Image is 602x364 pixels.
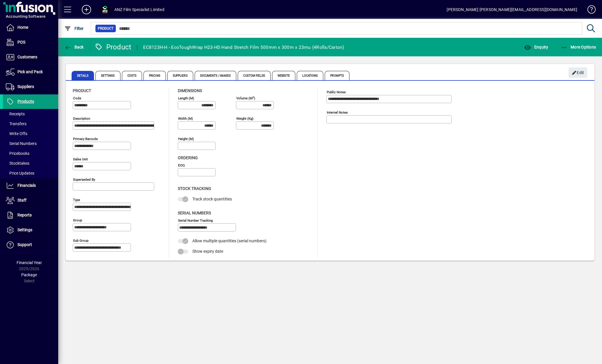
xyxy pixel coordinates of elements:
a: Customers [3,50,58,64]
button: Filter [63,23,85,34]
a: Reports [3,208,58,223]
sup: 3 [253,96,254,98]
mat-label: Group [73,218,82,222]
a: Serial Numbers [3,139,58,148]
span: Financials [17,183,36,188]
mat-label: Internal Notes [327,110,348,114]
mat-label: Volume (m ) [236,96,255,100]
span: Enquiry [524,45,548,49]
span: Serial Numbers [178,211,211,215]
span: Customers [17,55,37,59]
mat-label: Sub group [73,239,88,243]
a: Knowledge Base [583,1,595,20]
span: Stock Tracking [178,186,211,191]
mat-label: Superseded by [73,177,95,182]
mat-label: Description [73,116,90,121]
button: Edit [569,67,587,78]
span: Home [17,25,28,30]
span: POS [17,40,25,44]
a: Financials [3,178,58,193]
span: Transfers [6,121,26,126]
mat-label: Type [73,198,80,202]
span: Edit [572,68,584,78]
a: Support [3,238,58,252]
button: More Options [559,42,598,52]
div: Product [95,42,132,52]
span: Costs [122,71,142,80]
div: [PERSON_NAME] [PERSON_NAME][EMAIL_ADDRESS][DOMAIN_NAME] [447,5,577,14]
a: Suppliers [3,80,58,94]
span: Settings [17,227,32,232]
span: Price Updates [6,171,34,175]
span: Pricing [143,71,166,80]
mat-label: Sales unit [73,157,88,161]
span: Prompts [325,71,349,80]
span: Filter [64,26,84,31]
span: Receipts [6,112,25,116]
a: Receipts [3,109,58,119]
button: Back [63,42,85,52]
a: Stocktakes [3,158,58,168]
button: Profile [96,4,114,15]
a: Settings [3,223,58,237]
span: Locations [297,71,323,80]
span: Custom Fields [238,71,270,80]
a: Write Offs [3,129,58,139]
span: Dimensions [178,88,202,93]
a: Pick and Pack [3,65,58,79]
mat-label: Serial Number tracking [178,218,213,222]
span: Pick and Pack [17,69,43,74]
span: Product [73,88,91,93]
span: Documents / Images [195,71,237,80]
span: Settings [95,71,120,80]
span: Package [21,272,37,277]
span: Serial Numbers [6,141,37,146]
button: Add [77,4,96,15]
span: More Options [561,45,596,49]
span: Reports [17,213,32,217]
span: Stocktakes [6,161,29,166]
a: Transfers [3,119,58,129]
span: Pricebooks [6,151,29,156]
span: Products [17,99,34,104]
span: Track stock quantities [192,197,232,201]
mat-label: Height (m) [178,137,194,141]
a: Staff [3,193,58,208]
div: EC8123H-H - EcoToughWrap H23-HD Hand Stretch Film 500mm x 300m x 23mu (4Rolls/Carton) [143,43,344,52]
span: Website [272,71,296,80]
mat-label: EOQ [178,163,185,167]
span: Suppliers [17,84,34,89]
span: Details [72,71,94,80]
mat-label: Length (m) [178,96,194,100]
div: ANZ Film Specialist Limited [114,5,164,14]
span: Write Offs [6,131,27,136]
span: Financial Year [17,260,42,265]
span: Back [64,45,84,49]
mat-label: Public Notes [327,90,346,94]
span: Suppliers [167,71,193,80]
mat-label: Primary barcode [73,137,98,141]
a: Pricebooks [3,148,58,158]
span: Product [98,26,113,31]
span: Ordering [178,155,198,160]
button: Enquiry [523,42,550,52]
mat-label: Weight (Kg) [236,116,253,121]
a: Price Updates [3,168,58,178]
app-page-header-button: Back [58,42,90,52]
mat-label: Width (m) [178,116,193,121]
mat-label: Code [73,96,81,100]
span: Support [17,242,32,247]
a: Home [3,20,58,35]
a: POS [3,35,58,50]
span: Show expiry date [192,249,223,254]
span: Allow multiple quantities (serial numbers) [192,239,267,243]
span: Staff [17,198,26,202]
